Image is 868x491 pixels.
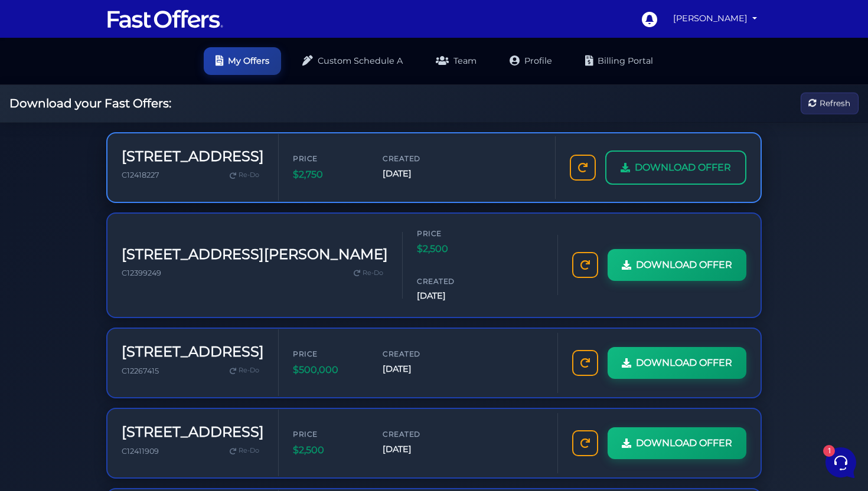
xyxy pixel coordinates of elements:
span: DOWNLOAD OFFER [635,160,731,175]
a: Open Help Center [147,213,217,222]
span: Price [293,428,364,440]
h2: Hello [PERSON_NAME] 👋 [9,9,198,47]
span: $2,500 [293,443,364,458]
span: Your Conversations [19,66,96,76]
span: Re-Do [239,170,259,181]
input: Search for an Article... [27,238,193,250]
span: [DATE] [383,167,453,181]
span: DOWNLOAD OFFER [636,355,732,371]
span: [DATE] [417,289,488,303]
p: Help [183,395,198,406]
span: Fast Offers Support [50,130,187,142]
span: [DATE] [383,443,453,456]
a: Profile [498,47,564,75]
p: Messages [102,395,135,406]
button: Start a Conversation [19,166,217,189]
span: Price [293,348,364,359]
iframe: Customerly Messenger Launcher [823,445,859,480]
span: Created [417,276,488,287]
span: DOWNLOAD OFFER [636,257,732,273]
span: DOWNLOAD OFFER [636,436,732,451]
button: 1Messages [82,379,155,406]
span: Created [383,428,453,440]
span: Fast Offers [50,85,187,97]
a: Re-Do [225,443,264,459]
a: DOWNLOAD OFFER [608,347,746,379]
img: dark [19,132,43,155]
a: Custom Schedule A [291,47,415,75]
a: DOWNLOAD OFFER [605,150,746,185]
span: Created [383,153,453,164]
span: $500,000 [293,362,364,378]
span: Price [293,153,364,164]
span: C12411909 [122,447,159,456]
a: Re-Do [349,266,388,281]
span: Start a Conversation [85,173,165,182]
h3: [STREET_ADDRESS][PERSON_NAME] [122,246,388,263]
button: Home [9,379,82,406]
p: You: Thanks! :) [50,99,187,111]
span: Price [417,228,488,239]
span: Re-Do [239,446,259,456]
a: Re-Do [225,363,264,378]
img: dark [19,91,34,105]
span: Find an Answer [19,213,80,222]
span: Re-Do [363,268,383,279]
p: [DATE] [194,130,217,141]
span: Created [383,348,453,359]
p: Home [35,395,56,406]
a: [PERSON_NAME] [668,7,762,30]
span: Refresh [820,97,850,110]
button: Help [154,379,227,406]
a: Team [424,47,488,75]
span: C12267415 [122,366,159,375]
button: Refresh [801,93,859,114]
a: DOWNLOAD OFFER [608,427,746,459]
span: Re-Do [239,365,259,376]
a: Billing Portal [573,47,665,75]
span: 1 [118,378,126,386]
a: My Offers [204,47,281,75]
span: C12418227 [122,171,159,179]
span: C12399249 [122,269,161,277]
h3: [STREET_ADDRESS] [122,343,264,361]
h2: Download your Fast Offers: [9,96,171,110]
img: dark [28,91,42,105]
h3: [STREET_ADDRESS] [122,424,264,441]
a: Re-Do [225,168,264,183]
h3: [STREET_ADDRESS] [122,148,264,165]
span: $2,750 [293,167,364,182]
span: $2,500 [417,241,488,257]
a: See all [191,66,217,76]
p: [DATE] [194,85,217,96]
a: Fast Offers SupportHi [PERSON_NAME], sorry about the delay, I've gone ahead and refunded you your... [14,126,222,161]
span: [DATE] [383,362,453,376]
a: Fast OffersYou:Thanks! :)[DATE] [14,80,222,116]
p: Hi [PERSON_NAME], sorry about the delay, I've gone ahead and refunded you your last payment, and ... [50,145,187,156]
a: DOWNLOAD OFFER [608,249,746,281]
